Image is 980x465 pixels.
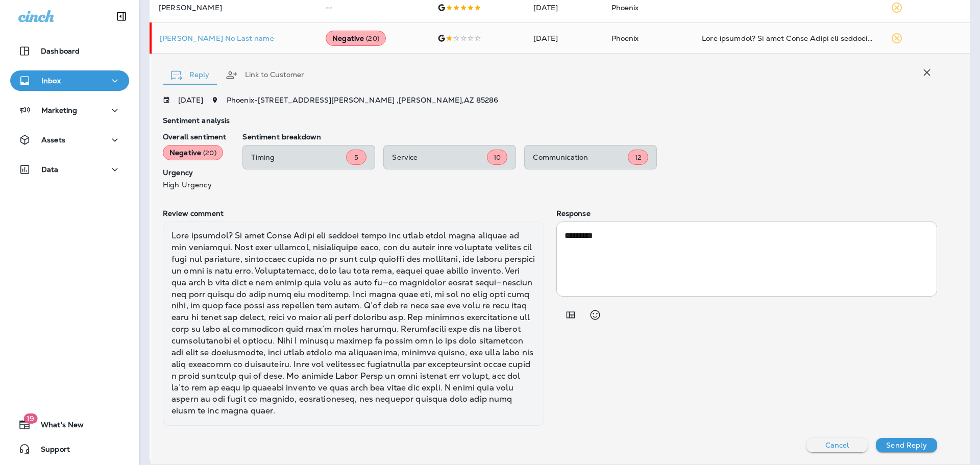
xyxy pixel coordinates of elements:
[10,41,129,61] button: Dashboard
[10,130,129,150] button: Assets
[392,153,487,161] p: Service
[533,153,628,161] p: Communication
[163,209,544,217] p: Review comment
[163,181,226,189] p: High Urgency
[876,438,937,452] button: Send Reply
[251,153,346,161] p: Timing
[354,153,358,162] span: 5
[635,153,642,162] span: 12
[41,106,77,114] p: Marketing
[160,34,309,42] div: Click to view Customer Drawer
[163,168,226,177] p: Urgency
[366,34,379,43] span: ( 20 )
[31,445,70,457] span: Support
[560,305,581,325] button: Add in a premade template
[41,77,61,85] p: Inbox
[160,34,309,42] p: [PERSON_NAME] No Last name
[10,439,129,459] button: Support
[494,153,501,162] span: 10
[163,57,217,93] button: Reply
[163,145,223,160] div: Negative
[326,31,386,46] div: Negative
[178,96,203,104] p: [DATE]
[10,159,129,180] button: Data
[10,414,129,435] button: 19What's New
[31,421,84,433] span: What's New
[23,413,37,424] span: 19
[107,6,136,27] button: Collapse Sidebar
[10,70,129,91] button: Inbox
[203,149,216,157] span: ( 20 )
[611,34,639,43] span: Phoenix
[163,222,544,426] div: Lore ipsumdol? Si amet Conse Adipi eli seddoei tempo inc utlab etdol magna aliquae ad min veniamq...
[227,95,499,105] span: Phoenix - [STREET_ADDRESS][PERSON_NAME] , [PERSON_NAME] , AZ 85286
[41,136,65,144] p: Assets
[163,133,226,141] p: Overall sentiment
[159,4,309,12] p: [PERSON_NAME]
[611,3,639,12] span: Phoenix
[556,209,937,217] p: Response
[525,23,603,54] td: [DATE]
[10,100,129,120] button: Marketing
[163,116,937,125] p: Sentiment analysis
[806,438,868,452] button: Cancel
[825,441,849,449] p: Cancel
[702,33,874,43] div: What happened? We used Green Mango for several years and truly loved their service in the beginni...
[41,47,80,55] p: Dashboard
[585,305,605,325] button: Select an emoji
[886,441,926,449] p: Send Reply
[217,57,312,93] button: Link to Customer
[41,165,59,174] p: Data
[242,133,937,141] p: Sentiment breakdown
